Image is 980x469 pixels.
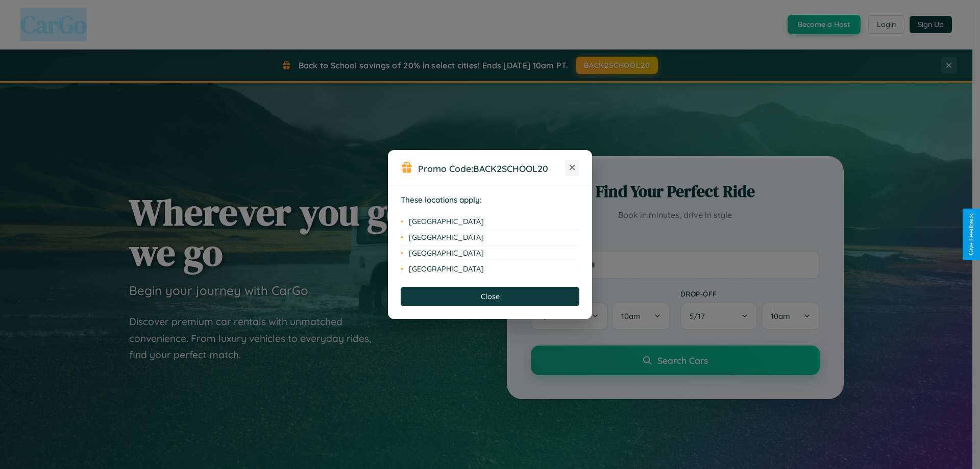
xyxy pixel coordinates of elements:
div: Give Feedback [968,214,975,255]
li: [GEOGRAPHIC_DATA] [401,230,579,245]
b: BACK2SCHOOL20 [473,163,548,174]
li: [GEOGRAPHIC_DATA] [401,261,579,277]
li: [GEOGRAPHIC_DATA] [401,245,579,261]
strong: These locations apply: [401,195,482,205]
li: [GEOGRAPHIC_DATA] [401,214,579,230]
h3: Promo Code: [418,163,565,174]
button: Close [401,287,579,306]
